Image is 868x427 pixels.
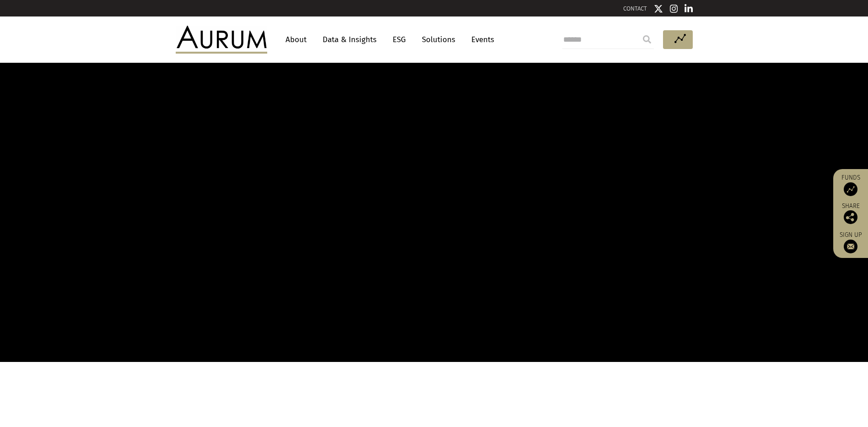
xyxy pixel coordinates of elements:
[417,31,460,48] a: Solutions
[844,210,857,224] img: Share this post
[318,31,381,48] a: Data & Insights
[844,240,857,253] img: Sign up to our newsletter
[281,31,311,48] a: About
[467,31,494,48] a: Events
[638,30,656,49] input: Submit
[176,26,267,53] img: Aurum
[670,4,678,13] img: Instagram icon
[685,4,693,13] img: Linkedin icon
[838,231,863,253] a: Sign up
[388,31,410,48] a: ESG
[654,4,663,13] img: Twitter icon
[623,5,647,12] a: CONTACT
[838,174,863,196] a: Funds
[838,203,863,224] div: Share
[844,182,857,196] img: Access Funds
